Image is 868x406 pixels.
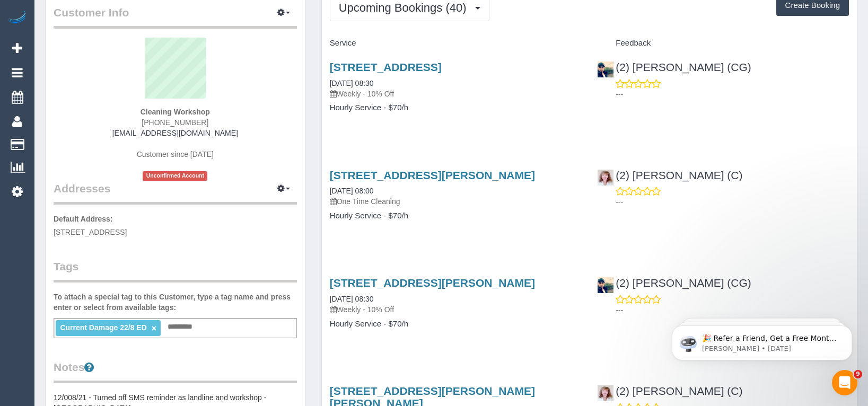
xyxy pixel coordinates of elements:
img: (2) Kerry Welfare (C) [598,385,613,401]
span: Customer since [DATE] [137,150,214,158]
a: (2) [PERSON_NAME] (C) [597,385,742,397]
span: 9 [854,370,862,378]
p: --- [616,197,849,207]
a: [DATE] 08:00 [330,187,374,195]
span: [PHONE_NUMBER] [142,118,208,127]
a: [STREET_ADDRESS][PERSON_NAME] [330,169,535,181]
img: (2) Syed Razvi (CG) [598,277,613,293]
img: (2) Kerry Welfare (C) [598,170,613,186]
a: [STREET_ADDRESS][PERSON_NAME] [330,277,535,289]
h4: Feedback [597,39,849,48]
img: (2) Syed Razvi (CG) [598,61,613,77]
span: Upcoming Bookings (40) [339,1,472,14]
legend: Tags [54,259,297,283]
label: Default Address: [54,214,113,224]
a: × [152,324,156,333]
a: (2) [PERSON_NAME] (CG) [597,61,751,73]
label: To attach a special tag to this Customer, type a tag name and press enter or select from availabl... [54,292,297,313]
h4: Hourly Service - $70/h [330,211,582,220]
span: Unconfirmed Account [143,171,207,180]
h4: Service [330,39,582,48]
p: One Time Cleaning [330,196,582,207]
legend: Customer Info [54,5,297,29]
p: --- [616,89,849,100]
p: Weekly - 10% Off [330,304,582,315]
h4: Hourly Service - $70/h [330,103,582,112]
iframe: Intercom live chat [832,370,857,395]
img: Automaid Logo [6,11,28,25]
a: (2) [PERSON_NAME] (CG) [597,277,751,289]
span: [STREET_ADDRESS] [54,228,127,236]
legend: Notes [54,359,297,383]
a: (2) [PERSON_NAME] (C) [597,169,742,181]
strong: Cleaning Workshop [141,108,210,116]
a: [DATE] 08:30 [330,79,374,87]
a: [EMAIL_ADDRESS][DOMAIN_NAME] [112,129,238,137]
span: Current Damage 22/8 ED [60,323,146,332]
h4: Hourly Service - $70/h [330,320,582,329]
p: --- [616,305,849,315]
iframe: Intercom notifications message [656,303,868,377]
p: Weekly - 10% Off [330,89,582,99]
a: [STREET_ADDRESS] [330,61,442,73]
a: [DATE] 08:30 [330,295,374,303]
